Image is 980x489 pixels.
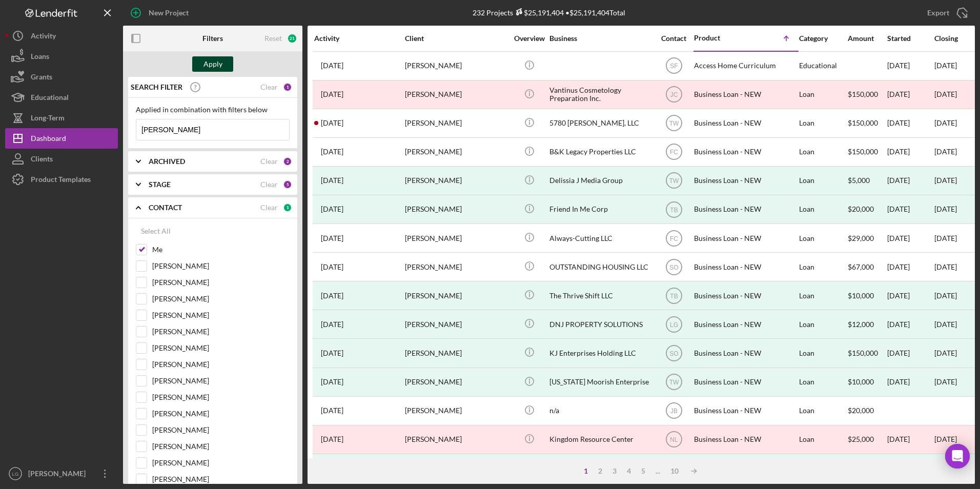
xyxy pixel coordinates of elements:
div: $150,000 [848,339,886,366]
div: [US_STATE] Moorish Enterprise [549,369,652,396]
div: Loan [799,225,847,252]
div: Business Loan - NEW [694,282,797,309]
div: Access Home Curriculum [694,52,797,79]
div: [PERSON_NAME] [405,253,507,280]
text: TW [669,177,679,185]
a: Loans [5,46,118,67]
div: Business Loan - NEW [694,110,797,137]
div: New Project [149,3,189,23]
div: [DATE] [887,225,933,252]
text: SF [670,63,678,70]
label: [PERSON_NAME] [152,277,290,288]
button: Educational [5,87,118,108]
text: TW [669,120,679,127]
text: TB [670,292,678,299]
div: $12,000 [848,311,886,338]
div: Contact [655,34,693,43]
div: Clear [260,203,278,212]
div: Business Loan - NEW [694,167,797,194]
button: Clients [5,149,118,169]
div: DNJ PROPERTY SOLUTIONS [549,311,652,338]
time: [DATE] [934,61,957,70]
button: Export [917,3,975,23]
div: Long-Term [31,108,65,131]
div: Clients [31,149,53,172]
div: Loan [799,311,847,338]
div: $10,000 [848,369,886,396]
div: [DATE] [934,349,957,357]
div: Business Loan - NEW [694,455,797,482]
div: 1 [579,467,593,475]
div: [PERSON_NAME] [405,52,507,79]
div: Loan [799,138,847,166]
div: 21 [287,33,297,44]
div: Amount [848,34,886,43]
div: [DATE] [887,52,933,79]
div: Business [549,34,652,43]
div: [PERSON_NAME] Bros Concessions [549,455,652,482]
div: $25,191,404 [513,8,564,17]
b: CONTACT [149,203,182,212]
div: [DATE] [887,167,933,194]
time: [DATE] [934,147,957,156]
div: [PERSON_NAME] [405,81,507,108]
div: KJ Enterprises Holding LLC [549,339,652,366]
label: [PERSON_NAME] [152,409,290,419]
div: Select All [141,221,171,241]
span: $29,000 [848,234,874,242]
div: Friend In Me Corp [549,196,652,223]
div: Started [887,34,933,43]
div: 2 [283,157,292,166]
div: Business Loan - NEW [694,339,797,366]
div: Activity [314,34,404,43]
text: FC [670,149,678,156]
div: Business Loan - NEW [694,81,797,108]
div: [DATE] [887,110,933,137]
b: SEARCH FILTER [131,83,182,91]
div: Business Loan - NEW [694,369,797,396]
div: [PERSON_NAME] [405,369,507,396]
div: Reset [264,34,282,43]
div: [PERSON_NAME] [405,282,507,309]
a: Product Templates [5,169,118,190]
button: Activity [5,26,118,46]
label: [PERSON_NAME] [152,359,290,370]
div: Activity [31,26,56,49]
div: Dashboard [31,128,66,151]
div: Grants [31,67,52,90]
div: Business Loan - NEW [694,311,797,338]
text: NL [670,436,678,443]
div: Loan [799,369,847,396]
div: [PERSON_NAME] [405,138,507,166]
time: 2024-05-13 15:47 [321,406,343,415]
time: 2024-01-12 22:24 [321,119,343,127]
b: Filters [202,34,223,43]
text: JB [670,407,677,415]
time: [DATE] [934,90,957,98]
time: [DATE] [934,234,957,242]
div: Business Loan - NEW [694,426,797,453]
div: [DATE] [934,205,957,213]
div: Export [927,3,949,23]
label: Me [152,244,290,255]
div: Open Intercom Messenger [945,444,970,468]
div: [PERSON_NAME] [405,426,507,453]
div: [PERSON_NAME] [26,463,92,486]
div: Apply [203,56,222,72]
div: $10,000 [848,282,886,309]
div: ... [650,467,665,475]
div: [DATE] [934,176,957,185]
div: [PERSON_NAME] [405,167,507,194]
label: [PERSON_NAME] [152,441,290,452]
div: Loan [799,282,847,309]
time: 2024-06-05 00:27 [321,62,343,70]
div: Business Loan - NEW [694,225,797,252]
div: Kingdom Resource Center [549,426,652,453]
button: Select All [136,221,176,241]
a: Long-Term [5,108,118,128]
div: Educational [31,87,69,110]
b: STAGE [149,180,171,189]
time: 2024-03-15 17:30 [321,292,343,300]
